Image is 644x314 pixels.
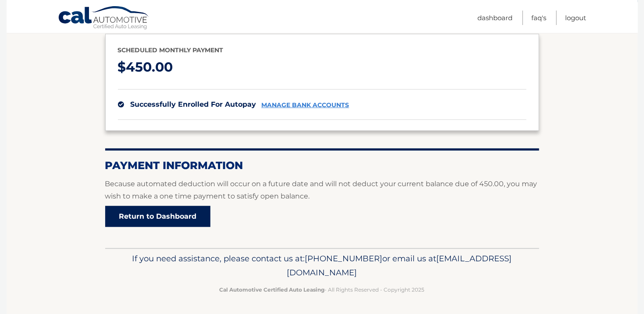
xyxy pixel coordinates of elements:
p: Because automated deduction will occur on a future date and will not deduct your current balance ... [105,178,539,202]
span: [PHONE_NUMBER] [305,253,383,263]
strong: Cal Automotive Certified Auto Leasing [220,286,325,293]
span: 450.00 [126,59,173,75]
p: If you need assistance, please contact us at: or email us at [111,252,534,280]
p: - All Rights Reserved - Copyright 2025 [111,285,534,294]
a: Dashboard [478,11,513,25]
img: check.svg [118,101,124,108]
span: successfully enrolled for autopay [131,100,256,108]
p: $ [118,56,527,79]
a: Logout [566,11,587,25]
h2: Payment Information [105,159,539,172]
p: Scheduled monthly payment [118,45,527,56]
a: Return to Dashboard [105,206,210,227]
a: manage bank accounts [262,101,349,109]
a: Cal Automotive [58,6,150,31]
a: FAQ's [532,11,547,25]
